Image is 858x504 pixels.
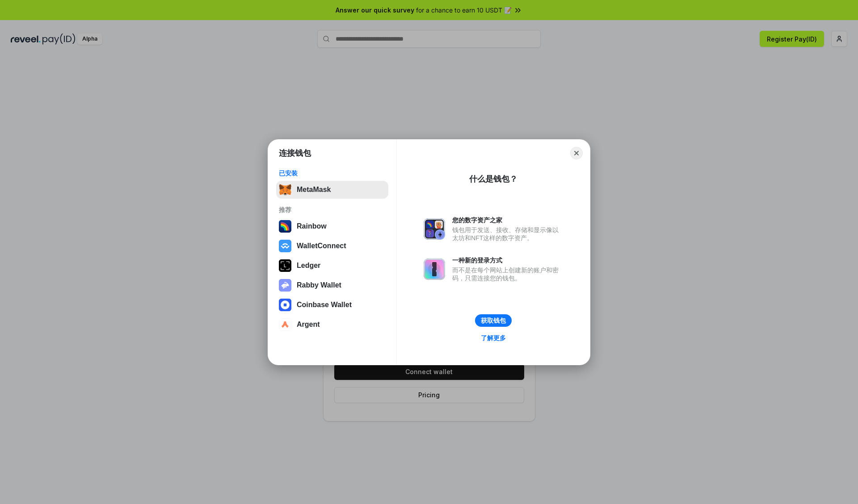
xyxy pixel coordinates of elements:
[297,281,341,289] div: Rabby Wallet
[424,218,445,240] img: svg+xml,%3Csvg%20xmlns%3D%22http%3A%2F%2Fwww.w3.org%2F2000%2Fsvg%22%20fill%3D%22none%22%20viewBox...
[481,317,506,325] div: 获取钱包
[279,279,291,292] img: svg+xml,%3Csvg%20xmlns%3D%22http%3A%2F%2Fwww.w3.org%2F2000%2Fsvg%22%20fill%3D%22none%22%20viewBox...
[279,148,311,158] h1: 连接钱包
[570,147,583,159] button: Close
[452,266,563,282] div: 而不是在每个网站上创建新的账户和密码，只需连接您的钱包。
[279,240,291,252] img: svg+xml,%3Csvg%20width%3D%2228%22%20height%3D%2228%22%20viewBox%3D%220%200%2028%2028%22%20fill%3D...
[276,181,388,199] button: MetaMask
[276,316,388,333] button: Argent
[276,217,388,235] button: Rainbow
[279,220,291,233] img: svg+xml,%3Csvg%20width%3D%22120%22%20height%3D%22120%22%20viewBox%3D%220%200%20120%20120%22%20fil...
[279,259,291,272] img: svg+xml,%3Csvg%20xmlns%3D%22http%3A%2F%2Fwww.w3.org%2F2000%2Fsvg%22%20width%3D%2228%22%20height%3...
[481,334,506,342] div: 了解更多
[279,183,291,196] img: svg+xml,%3Csvg%20fill%3D%22none%22%20height%3D%2233%22%20viewBox%3D%220%200%2035%2033%22%20width%...
[469,174,517,184] div: 什么是钱包？
[276,276,388,294] button: Rabby Wallet
[452,226,563,242] div: 钱包用于发送、接收、存储和显示像以太坊和NFT这样的数字资产。
[297,242,346,250] div: WalletConnect
[276,257,388,275] button: Ledger
[475,332,511,344] a: 了解更多
[279,318,291,331] img: svg+xml,%3Csvg%20width%3D%2228%22%20height%3D%2228%22%20viewBox%3D%220%200%2028%2028%22%20fill%3D...
[297,262,320,270] div: Ledger
[297,186,331,194] div: MetaMask
[276,237,388,255] button: WalletConnect
[279,299,291,311] img: svg+xml,%3Csvg%20width%3D%2228%22%20height%3D%2228%22%20viewBox%3D%220%200%2028%2028%22%20fill%3D...
[475,314,512,327] button: 获取钱包
[279,169,386,177] div: 已安装
[279,206,386,214] div: 推荐
[297,222,327,230] div: Rainbow
[297,321,320,329] div: Argent
[297,301,352,309] div: Coinbase Wallet
[424,258,445,280] img: svg+xml,%3Csvg%20xmlns%3D%22http%3A%2F%2Fwww.w3.org%2F2000%2Fsvg%22%20fill%3D%22none%22%20viewBox...
[452,256,563,264] div: 一种新的登录方式
[276,296,388,314] button: Coinbase Wallet
[452,216,563,224] div: 您的数字资产之家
